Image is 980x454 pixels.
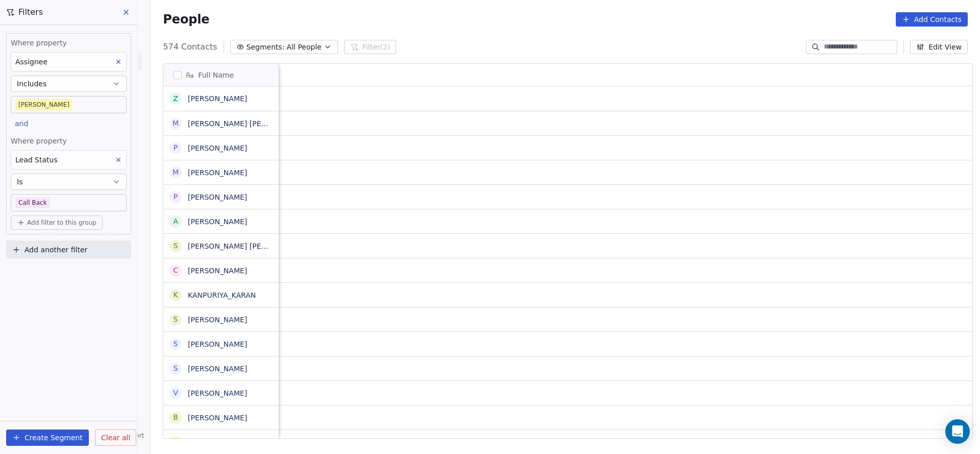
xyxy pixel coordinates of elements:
span: Full Name [198,70,234,80]
span: All People [287,42,322,53]
div: a [174,216,179,227]
div: Full Name [163,64,279,86]
a: [PERSON_NAME] [188,144,247,152]
a: [PERSON_NAME] [188,218,247,226]
div: grid [163,86,279,439]
a: [PERSON_NAME] [188,414,247,422]
a: [PERSON_NAME] [188,389,247,397]
button: Filter(2) [344,40,397,54]
div: m [173,167,179,178]
div: M [173,437,179,447]
div: Open Intercom Messenger [945,419,970,444]
a: [PERSON_NAME] [188,316,247,324]
a: [PERSON_NAME] [PERSON_NAME] [188,242,309,250]
span: 574 Contacts [163,41,217,53]
a: [PERSON_NAME] [188,267,247,275]
button: Edit View [910,40,968,54]
div: C [173,265,178,276]
a: [PERSON_NAME] [PERSON_NAME] [188,120,309,128]
div: K [174,290,178,300]
div: S [174,314,178,325]
div: z [174,93,179,104]
div: S [174,241,178,251]
button: Add Contacts [896,12,968,27]
a: [PERSON_NAME] [188,169,247,177]
a: [PERSON_NAME] [PERSON_NAME] [188,438,309,446]
div: s [174,363,178,374]
div: B [174,412,179,423]
a: KANPURIYA_KARAN [188,291,256,299]
div: P [174,142,178,153]
span: People [163,12,209,27]
a: [PERSON_NAME] [188,94,247,103]
div: s [174,339,178,349]
a: [PERSON_NAME] [188,340,247,348]
div: m [173,118,179,129]
span: Segments: [247,42,285,53]
div: p [174,192,178,202]
a: [PERSON_NAME] [188,365,247,373]
div: V [174,388,179,398]
a: [PERSON_NAME] [188,193,247,201]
